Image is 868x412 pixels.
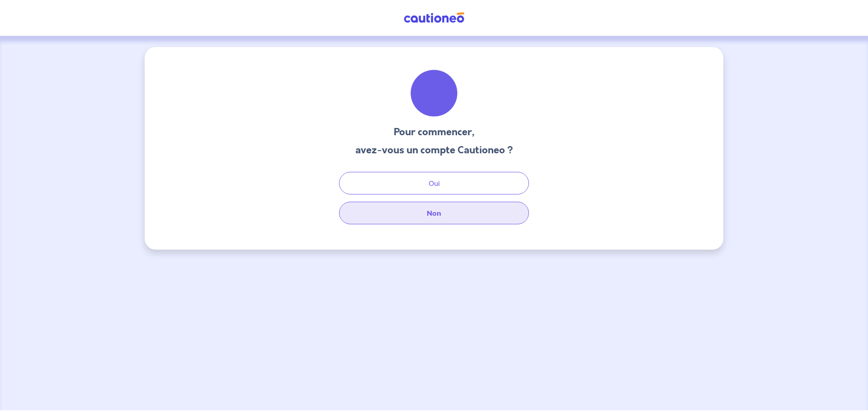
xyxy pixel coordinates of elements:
h3: Pour commencer, [355,125,513,139]
img: Cautioneo [400,12,468,24]
button: Oui [339,172,529,194]
h3: avez-vous un compte Cautioneo ? [355,143,513,157]
button: Non [339,202,529,224]
img: illu_welcome.svg [410,69,458,118]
